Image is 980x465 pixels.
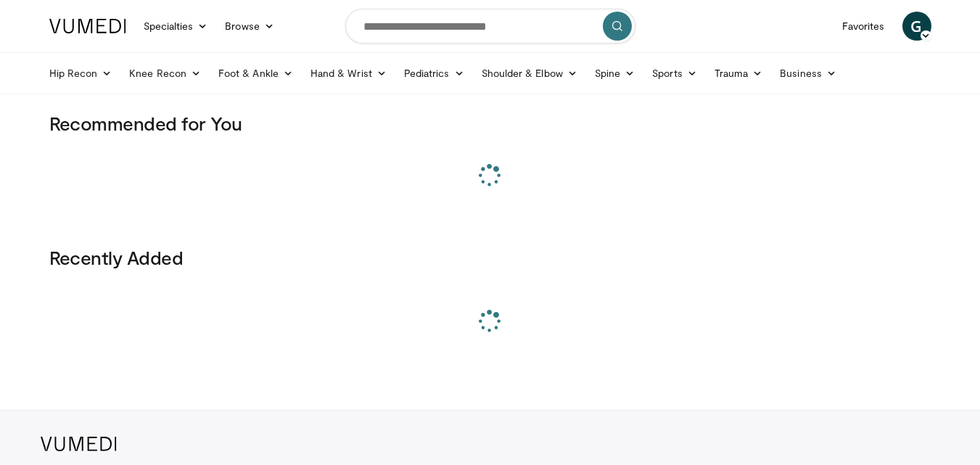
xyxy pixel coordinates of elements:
[345,9,635,44] input: Search topics, interventions
[210,59,302,88] a: Foot & Ankle
[706,59,772,88] a: Trauma
[833,12,894,41] a: Favorites
[302,59,395,88] a: Hand & Wrist
[395,59,473,88] a: Pediatrics
[41,59,121,88] a: Hip Recon
[41,437,117,451] img: VuMedi Logo
[216,12,283,41] a: Browse
[49,112,931,135] h3: Recommended for You
[643,59,706,88] a: Sports
[120,59,210,88] a: Knee Recon
[771,59,845,88] a: Business
[49,19,126,33] img: VuMedi Logo
[135,12,217,41] a: Specialties
[902,12,931,41] a: G
[49,246,931,269] h3: Recently Added
[473,59,586,88] a: Shoulder & Elbow
[586,59,643,88] a: Spine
